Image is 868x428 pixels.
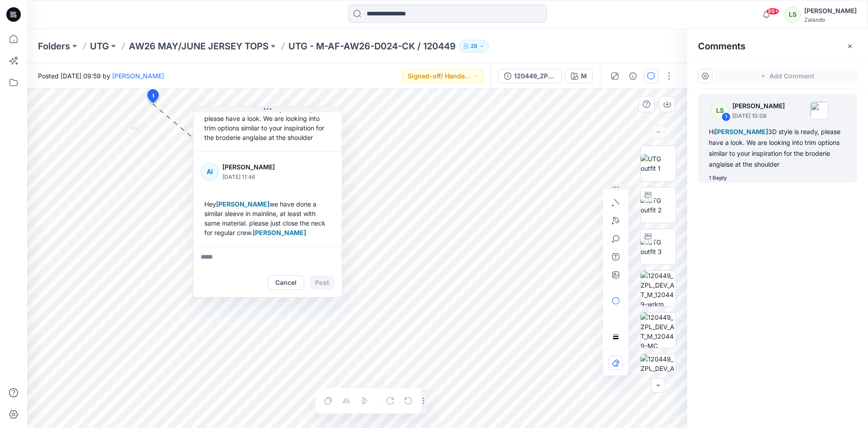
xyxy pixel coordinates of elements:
[38,40,70,53] a: Folders
[581,71,587,81] div: M
[498,69,561,83] button: 120449_ZPL_DEV
[641,354,676,390] img: 120449_ZPL_DEV_AT_M_120449-patterns
[201,101,335,146] div: Hi 3D style is ready, please have a look. We are looking into trim options similar to your inspir...
[38,71,164,81] span: Posted [DATE] 09:59 by
[152,92,154,100] span: 1
[626,69,640,83] button: Details
[201,196,335,241] div: Hey we have done a similar sleeve in mainline, at least with same material. please just close the...
[715,128,768,135] span: [PERSON_NAME]
[766,8,779,15] span: 99+
[722,112,731,121] div: 1
[641,313,676,348] img: 120449_ZPL_DEV_AT_M_120449-MC
[641,196,676,215] img: UTG outfit 2
[698,41,745,52] h2: Comments
[129,40,269,53] a: AW26 MAY/JUNE JERSEY TOPS
[709,126,846,170] div: Hi 3D style is ready, please have a look. We are looking into trim options similar to your inspir...
[716,69,857,83] button: Add Comment
[565,69,593,83] button: M
[732,101,785,111] p: [PERSON_NAME]
[711,101,729,120] div: LS
[268,275,304,290] button: Cancel
[641,154,676,173] img: UTG outfit 1
[709,173,727,183] div: 1 Reply
[216,200,269,208] span: [PERSON_NAME]
[471,41,477,51] p: 29
[288,40,456,53] p: UTG - M-AF-AW26-D024-CK / 120449
[112,72,164,80] a: [PERSON_NAME]
[222,173,296,182] p: [DATE] 11:46
[253,229,306,236] span: [PERSON_NAME]
[732,111,785,120] p: [DATE] 10:08
[804,16,857,23] div: Zalando
[201,163,219,181] div: AI
[784,6,801,23] div: LS
[222,162,296,173] p: [PERSON_NAME]
[459,40,489,53] button: 29
[641,237,676,256] img: UTG outfit 3
[90,40,109,53] a: UTG
[514,71,556,81] div: 120449_ZPL_DEV
[804,5,857,16] div: [PERSON_NAME]
[641,271,676,306] img: 120449_ZPL_DEV_AT_M_120449-wrkm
